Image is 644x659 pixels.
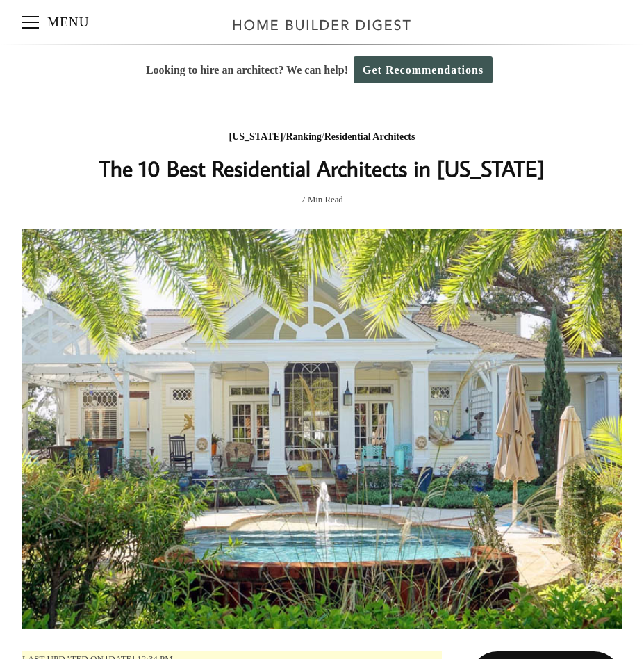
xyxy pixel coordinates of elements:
img: Home Builder Digest [226,11,418,38]
a: Residential Architects [324,131,415,142]
a: Get Recommendations [354,56,493,83]
span: Menu [22,22,39,23]
div: / / [45,129,600,146]
a: [US_STATE] [229,131,283,142]
a: Ranking [286,131,321,142]
h1: The 10 Best Residential Architects in [US_STATE] [45,152,600,185]
span: 7 Min Read [301,192,342,207]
